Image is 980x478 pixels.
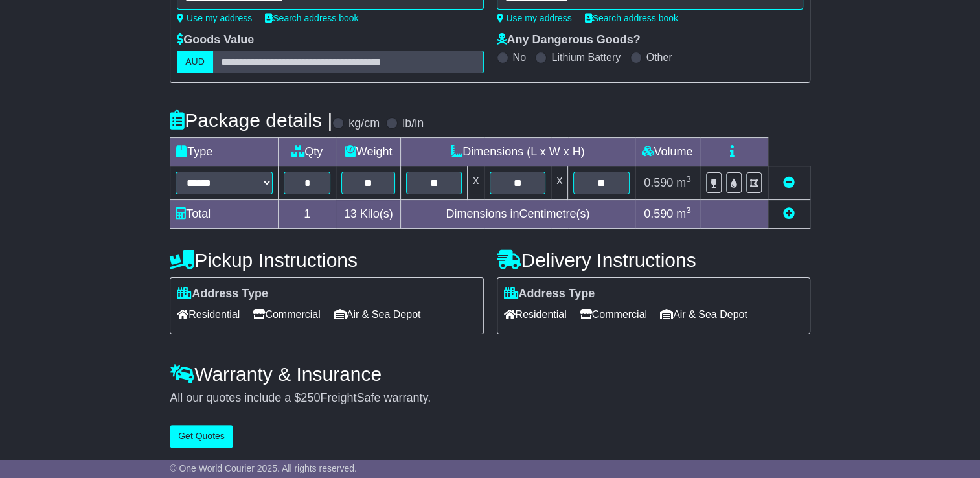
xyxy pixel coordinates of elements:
[580,304,647,324] span: Commercial
[177,51,213,73] label: AUD
[170,200,279,229] td: Total
[177,13,252,23] a: Use my address
[513,51,526,63] label: No
[336,138,401,166] td: Weight
[497,249,810,271] h4: Delivery Instructions
[585,13,678,23] a: Search address book
[334,304,421,324] span: Air & Sea Depot
[400,138,635,166] td: Dimensions (L x W x H)
[686,205,691,215] sup: 3
[686,174,691,184] sup: 3
[400,200,635,229] td: Dimensions in Centimetre(s)
[170,138,279,166] td: Type
[676,207,691,220] span: m
[497,13,572,23] a: Use my address
[170,109,332,131] h4: Package details |
[279,200,336,229] td: 1
[170,425,233,448] button: Get Quotes
[504,287,595,301] label: Address Type
[504,304,567,324] span: Residential
[344,207,357,220] span: 13
[676,176,691,189] span: m
[468,166,484,200] td: x
[177,304,240,324] span: Residential
[660,304,747,324] span: Air & Sea Depot
[265,13,358,23] a: Search address book
[783,176,795,189] a: Remove this item
[177,287,268,301] label: Address Type
[170,363,810,385] h4: Warranty & Insurance
[644,176,673,189] span: 0.590
[402,117,424,131] label: lb/in
[177,33,254,47] label: Goods Value
[497,33,641,47] label: Any Dangerous Goods?
[646,51,672,63] label: Other
[253,304,320,324] span: Commercial
[644,207,673,220] span: 0.590
[635,138,700,166] td: Volume
[170,391,810,405] div: All our quotes include a $ FreightSafe warranty.
[170,463,357,473] span: © One World Courier 2025. All rights reserved.
[551,51,621,63] label: Lithium Battery
[336,200,401,229] td: Kilo(s)
[783,207,795,220] a: Add new item
[301,391,320,404] span: 250
[279,138,336,166] td: Qty
[348,117,380,131] label: kg/cm
[170,249,483,271] h4: Pickup Instructions
[551,166,568,200] td: x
